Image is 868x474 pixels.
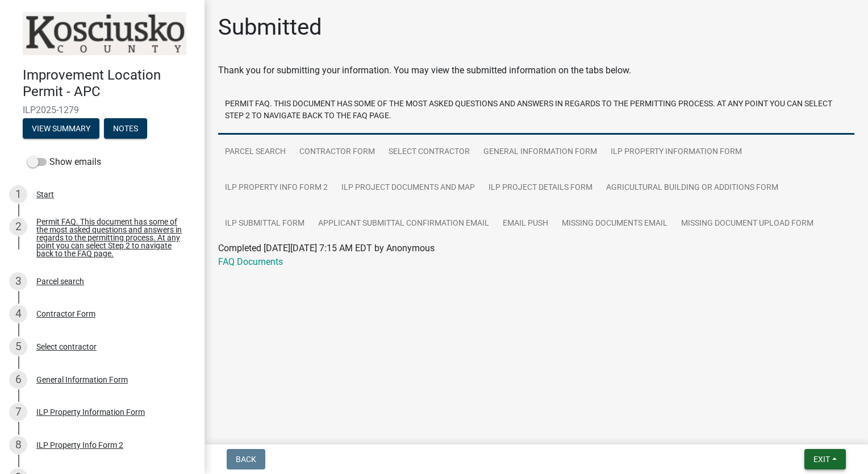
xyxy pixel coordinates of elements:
[9,371,27,389] div: 6
[218,256,283,267] a: FAQ Documents
[36,218,186,257] div: Permit FAQ. This document has some of the most asked questions and answers in regards to the perm...
[23,118,99,139] button: View Summary
[218,170,335,206] a: ILP Property Info Form 2
[36,408,145,416] div: ILP Property Information Form
[218,64,854,77] div: Thank you for submitting your information. You may view the submitted information on the tabs below.
[36,310,95,318] div: Contractor Form
[23,67,195,100] h4: Improvement Location Permit - APC
[9,305,27,323] div: 4
[23,124,99,134] wm-modal-confirm: Summary
[674,206,820,242] a: Missing Document Upload Form
[293,134,382,171] a: Contractor Form
[555,206,674,242] a: Missing Documents Email
[104,124,147,134] wm-modal-confirm: Notes
[335,170,482,206] a: ILP Project Documents and Map
[9,272,27,290] div: 3
[36,277,84,285] div: Parcel search
[227,449,265,469] button: Back
[496,206,555,242] a: Email Push
[36,376,128,384] div: General Information Form
[36,441,123,449] div: ILP Property Info Form 2
[23,12,186,55] img: Kosciusko County, Indiana
[9,403,27,421] div: 7
[804,449,846,469] button: Exit
[218,243,435,253] span: Completed [DATE][DATE] 7:15 AM EDT by Anonymous
[27,155,101,169] label: Show emails
[9,436,27,454] div: 8
[382,134,477,171] a: Select contractor
[36,343,97,351] div: Select contractor
[604,134,749,171] a: ILP Property Information Form
[104,118,147,139] button: Notes
[218,206,311,242] a: ILP Submittal Form
[813,455,830,464] span: Exit
[218,134,293,171] a: Parcel search
[9,338,27,356] div: 5
[23,105,182,115] span: ILP2025-1279
[9,218,27,236] div: 2
[599,170,785,206] a: Agricultural Building or additions Form
[218,86,854,135] a: Permit FAQ. This document has some of the most asked questions and answers in regards to the perm...
[477,134,604,171] a: General Information Form
[482,170,599,206] a: ILP Project Details Form
[36,190,54,198] div: Start
[9,185,27,203] div: 1
[311,206,496,242] a: Applicant Submittal Confirmation Email
[236,455,256,464] span: Back
[218,14,322,41] h1: Submitted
